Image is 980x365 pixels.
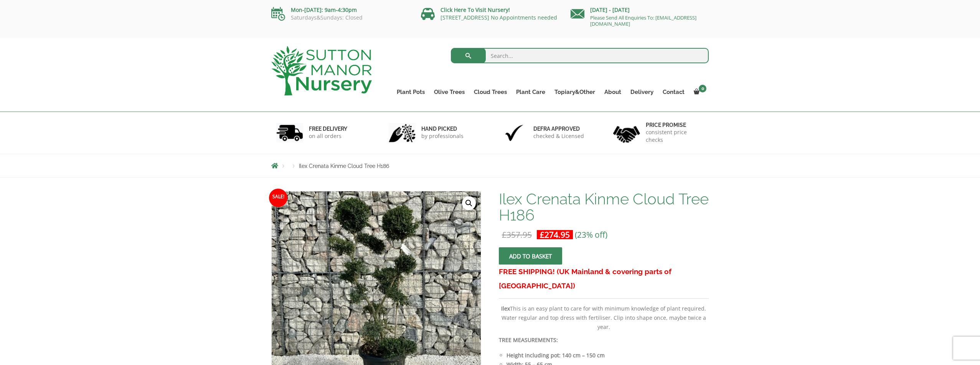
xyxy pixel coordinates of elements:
a: Click Here To Visit Nursery! [441,6,510,13]
a: Plant Pots [392,87,429,97]
a: Contact [658,87,689,97]
img: 1.jpg [276,123,303,143]
span: (23% off) [575,229,607,240]
a: [STREET_ADDRESS] No Appointments needed [441,14,557,21]
bdi: 274.95 [540,229,570,240]
a: Cloud Trees [469,87,511,97]
p: on all orders [309,132,347,140]
span: Sale! [269,189,287,207]
button: Add to basket [499,247,562,265]
p: by professionals [421,132,464,140]
img: 4.jpg [613,121,640,145]
span: £ [502,229,506,240]
a: 0 [689,87,709,97]
a: Olive Trees [429,87,469,97]
p: This is an easy plant to care for with minimum knowledge of plant required. Water regular and top... [499,304,709,332]
p: consistent price checks [646,128,704,144]
a: View full-screen image gallery [462,196,476,210]
p: checked & Licensed [533,132,584,140]
a: Please Send All Enquiries To: [EMAIL_ADDRESS][DOMAIN_NAME] [590,14,696,27]
a: Topiary&Other [550,87,600,97]
h6: FREE DELIVERY [309,125,347,132]
p: Saturdays&Sundays: Closed [271,15,409,21]
span: 0 [699,85,706,92]
a: Delivery [626,87,658,97]
img: logo [271,46,372,95]
span: £ [540,229,544,240]
a: About [600,87,626,97]
strong: Height including pot: 140 cm – 150 cm [506,352,605,359]
b: Ilex [501,305,510,312]
h6: Price promise [646,122,704,128]
img: 3.jpg [501,123,528,143]
h6: Defra approved [533,125,584,132]
p: [DATE] - [DATE] [571,5,709,15]
span: Ilex Crenata Kinme Cloud Tree H186 [299,163,389,169]
bdi: 357.95 [502,229,532,240]
h3: FREE SHIPPING! (UK Mainland & covering parts of [GEOGRAPHIC_DATA]) [499,265,709,293]
h1: Ilex Crenata Kinme Cloud Tree H186 [499,191,709,223]
strong: TREE MEASUREMENTS: [499,336,558,344]
h6: hand picked [421,125,464,132]
p: Mon-[DATE]: 9am-4:30pm [271,5,409,15]
img: 2.jpg [389,123,416,143]
nav: Breadcrumbs [271,163,709,169]
a: Plant Care [511,87,550,97]
input: Search... [451,48,709,63]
